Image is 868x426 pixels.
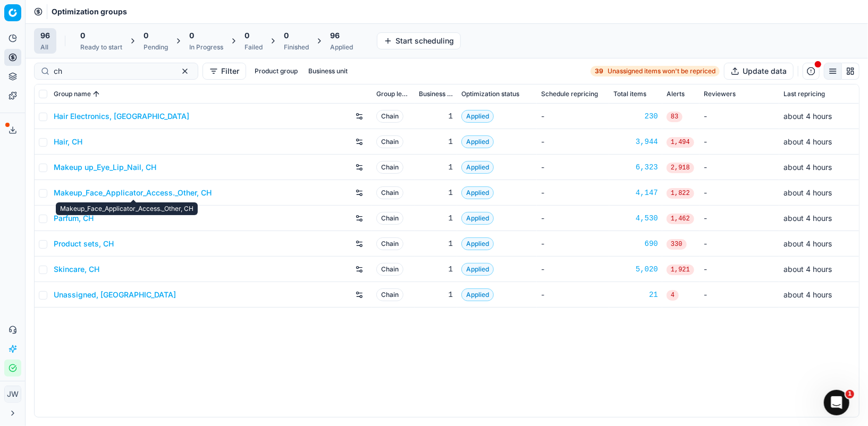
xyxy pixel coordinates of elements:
[591,66,720,76] a: 39Unassigned items won't be repriced
[667,163,694,173] span: 2,918
[54,66,170,76] input: Search
[419,238,453,249] div: 1
[783,214,832,223] span: about 4 hours
[54,90,91,98] span: Group name
[595,67,603,75] strong: 39
[80,30,85,41] span: 0
[667,137,694,148] span: 1,494
[700,257,779,282] td: -
[419,188,453,198] div: 1
[419,213,453,224] div: 1
[667,290,679,301] span: 4
[613,238,658,249] div: 690
[80,43,122,52] div: Ready to start
[461,186,494,199] span: Applied
[613,264,658,275] a: 5,020
[54,238,114,249] a: Product sets, CH
[537,180,609,206] td: -
[700,206,779,231] td: -
[376,186,403,199] span: Chain
[40,43,50,52] div: All
[704,90,736,98] span: Reviewers
[284,43,309,52] div: Finished
[419,289,453,300] div: 1
[419,162,453,173] div: 1
[376,212,403,225] span: Chain
[419,90,453,98] span: Business unit
[377,32,461,49] button: Start scheduling
[284,30,289,41] span: 0
[824,390,849,415] iframe: Intercom live chat
[461,288,494,301] span: Applied
[419,264,453,275] div: 1
[783,163,832,172] span: about 4 hours
[613,90,646,98] span: Total items
[330,43,353,52] div: Applied
[700,129,779,155] td: -
[376,161,403,174] span: Chain
[461,161,494,174] span: Applied
[54,111,189,122] a: Hair Electronics, [GEOGRAPHIC_DATA]
[189,43,223,52] div: In Progress
[54,188,212,198] a: Makeup_Face_Applicator_Access._Other, CH
[419,137,453,147] div: 1
[54,162,156,173] a: Makeup up_Eye_Lip_Nail, CH
[203,63,246,80] button: Filter
[613,137,658,147] a: 3,944
[537,206,609,231] td: -
[783,290,832,299] span: about 4 hours
[250,65,302,78] button: Product group
[52,6,127,17] span: Optimization groups
[700,104,779,129] td: -
[40,30,50,41] span: 96
[700,180,779,206] td: -
[5,386,21,402] span: JW
[667,239,687,250] span: 330
[419,111,453,122] div: 1
[613,289,658,300] a: 21
[613,111,658,122] a: 230
[461,90,519,98] span: Optimization status
[537,104,609,129] td: -
[667,265,694,275] span: 1,921
[846,390,854,398] span: 1
[376,263,403,276] span: Chain
[613,162,658,173] a: 6,323
[54,213,94,224] a: Parfum, CH
[461,237,494,250] span: Applied
[537,231,609,257] td: -
[613,213,658,224] a: 4,530
[700,282,779,308] td: -
[376,237,403,250] span: Chain
[461,110,494,123] span: Applied
[144,43,168,52] div: Pending
[783,239,832,248] span: about 4 hours
[783,265,832,274] span: about 4 hours
[461,212,494,225] span: Applied
[613,188,658,198] a: 4,147
[54,289,176,300] a: Unassigned, [GEOGRAPHIC_DATA]
[52,6,127,17] nav: breadcrumb
[724,63,794,80] button: Update data
[144,30,148,41] span: 0
[54,137,82,147] a: Hair, CH
[783,90,825,98] span: Last repricing
[608,67,715,75] span: Unassigned items won't be repriced
[667,112,682,122] span: 83
[376,288,403,301] span: Chain
[537,155,609,180] td: -
[330,30,340,41] span: 96
[700,231,779,257] td: -
[461,135,494,148] span: Applied
[245,30,249,41] span: 0
[783,188,832,197] span: about 4 hours
[304,65,352,78] button: Business unit
[537,129,609,155] td: -
[91,89,102,99] button: Sorted by Group name ascending
[461,263,494,276] span: Applied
